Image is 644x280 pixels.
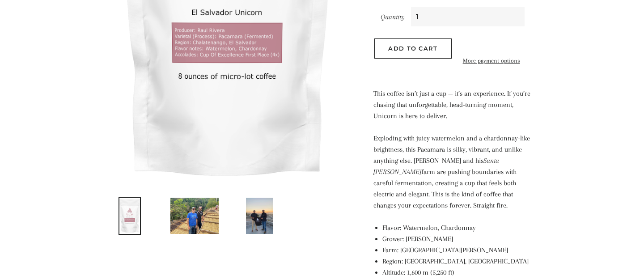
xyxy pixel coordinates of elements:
button: Add to Cart [374,38,451,58]
span: Altitude: 1,600 m (5,250 ft) [382,268,454,276]
i: Santa [PERSON_NAME] [373,157,499,176]
span: Region: [GEOGRAPHIC_DATA], [GEOGRAPHIC_DATA] [382,257,529,265]
img: El Salvador Unicorn – Pacamara Fermented (Chalatenango, El Salvador) [169,197,220,235]
a: More payment options [456,56,527,66]
img: El Salvador Unicorn – Pacamara Fermented (Chalatenango, El Salvador) [245,197,274,235]
span: Farm: [GEOGRAPHIC_DATA][PERSON_NAME] [382,246,508,254]
span: Grower: [PERSON_NAME] [382,235,453,243]
img: El Salvador Unicorn – Pacamara Fermented (Chalatenango, El Salvador) [119,197,141,235]
span: This coffee isn’t just a cup — it’s an experience. If you’re chasing that unforgettable, head-tur... [373,89,530,120]
span: Exploding with juicy watermelon and a chardonnay-like brightness, this Pacamara is silky, vibrant... [373,134,530,209]
span: Flavor: Watermelon, Chardonnay [382,224,476,232]
label: Quantity [381,12,405,23]
span: Add to Cart [388,45,437,52]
